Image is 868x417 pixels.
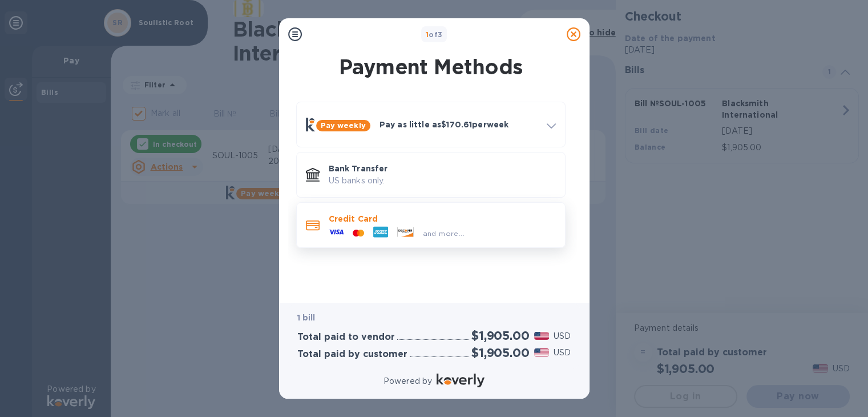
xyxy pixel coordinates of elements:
[426,30,429,39] span: 1
[383,375,432,387] p: Powered by
[471,346,529,360] h2: $1,905.00
[329,213,556,224] p: Credit Card
[294,55,568,79] h1: Payment Methods
[426,30,443,39] b: of 3
[423,229,465,238] span: and more...
[471,328,529,343] h2: $1,905.00
[321,121,366,130] b: Pay weekly
[329,175,556,187] p: US banks only.
[554,330,571,342] p: USD
[329,163,556,174] p: Bank Transfer
[534,348,550,356] img: USD
[297,313,316,322] b: 1 bill
[534,332,550,340] img: USD
[437,374,485,387] img: Logo
[297,332,395,343] h3: Total paid to vendor
[297,349,407,360] h3: Total paid by customer
[380,119,538,130] p: Pay as little as $170.61 per week
[554,347,571,359] p: USD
